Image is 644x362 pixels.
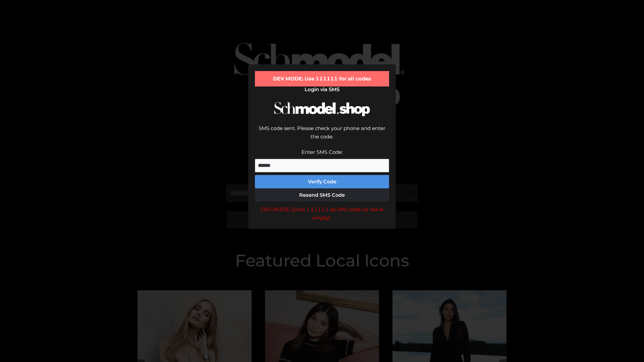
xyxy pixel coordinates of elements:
div: DEV MODE: Enter 111111 as SMS code (or leave empty). [255,205,389,222]
label: Enter SMS Code: [302,149,343,155]
div: SMS code sent. Please check your phone and enter the code. [255,124,389,148]
img: Schmodel Logo [272,96,372,122]
h2: Login via SMS [255,86,389,93]
button: Verify Code [255,175,389,188]
div: DEV MODE: Use 111111 for all codes [255,71,389,86]
button: Resend SMS Code [255,188,389,202]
